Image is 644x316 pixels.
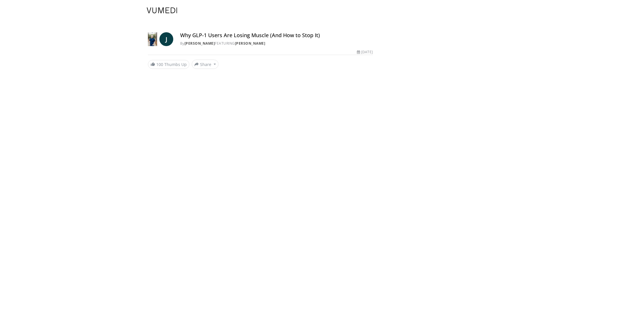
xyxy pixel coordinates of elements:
img: VuMedi Logo [147,7,177,13]
div: [DATE] [357,50,372,55]
button: Share [192,60,219,69]
a: [PERSON_NAME] [235,41,265,46]
h4: Why GLP-1 Users Are Losing Muscle (And How to Stop It) [180,32,373,39]
span: 100 [156,62,163,67]
div: By FEATURING [180,41,373,46]
a: [PERSON_NAME] [184,41,215,46]
a: 100 Thumbs Up [148,60,189,69]
img: Dr. Jordan Rennicke [148,32,157,46]
a: J [159,32,173,46]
